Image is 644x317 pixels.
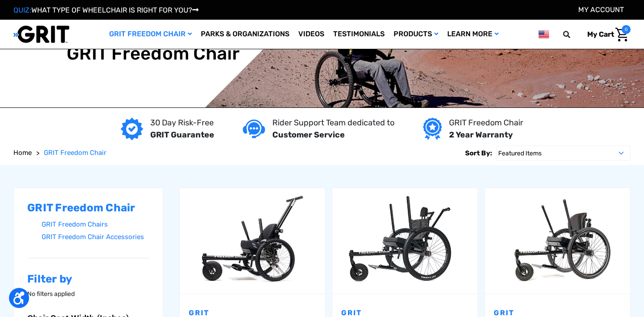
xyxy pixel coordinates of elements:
a: GRIT Freedom Chairs [42,218,149,231]
input: Compare [224,238,229,244]
span: QUIZ: [13,6,31,14]
img: Customer service [243,120,265,138]
img: us.png [538,29,549,40]
a: QUIZ:WHAT TYPE OF WHEELCHAIR IS RIGHT FOR YOU? [13,6,199,14]
img: GRIT Freedom Chair: Spartan [332,192,478,289]
a: Account [578,5,624,14]
a: Parks & Organizations [196,20,294,49]
a: Choose Options [551,232,627,252]
a: GRIT Freedom Chair Accessories [42,231,149,244]
a: GRIT Freedom Chair [44,148,106,158]
label: Compare [488,232,549,252]
a: Choose Options [246,232,322,252]
a: GRIT Junior,$4,995.00 [180,188,325,294]
h2: GRIT Freedom Chair [27,201,149,214]
span: GRIT Freedom Chair [44,149,106,157]
a: Home [13,148,32,158]
input: Search [567,25,580,44]
p: No filters applied [27,289,149,299]
a: GRIT Freedom Chair [105,20,196,49]
iframe: Tidio Chat [522,259,640,301]
a: GRIT Freedom Chair: Pro,$5,495.00 [485,188,630,294]
a: Testimonials [329,20,389,49]
a: Products [389,20,443,49]
input: Compare [529,238,534,244]
input: Compare [376,238,382,244]
img: Cart [615,28,628,42]
strong: GRIT Guarantee [150,130,214,140]
span: My Cart [587,30,614,39]
label: Sort By: [465,146,492,161]
img: Year warranty [423,118,441,140]
span: Home [13,149,32,157]
p: Rider Support Team dedicated to [272,117,394,129]
a: Cart with 0 items [580,25,631,44]
label: Compare [336,232,396,252]
strong: 2 Year Warranty [449,130,513,140]
strong: Customer Service [272,130,345,140]
p: 30 Day Risk-Free [150,117,214,129]
img: GRIT Freedom Chair Pro: the Pro model shown including contoured Invacare Matrx seatback, Spinergy... [485,192,630,289]
span: 0 [622,25,631,34]
img: GRIT All-Terrain Wheelchair and Mobility Equipment [13,25,69,43]
p: GRIT Freedom Chair [449,117,523,129]
h2: Filter by [27,273,149,286]
a: Learn More [443,20,503,49]
a: Videos [294,20,329,49]
label: Compare [183,232,244,252]
a: Choose Options [398,232,474,252]
h1: GRIT Freedom Chair [67,43,240,64]
a: GRIT Freedom Chair: Spartan,$3,995.00 [332,188,478,294]
img: GRIT Guarantee [121,118,143,140]
img: GRIT Junior: GRIT Freedom Chair all terrain wheelchair engineered specifically for kids [180,192,325,289]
